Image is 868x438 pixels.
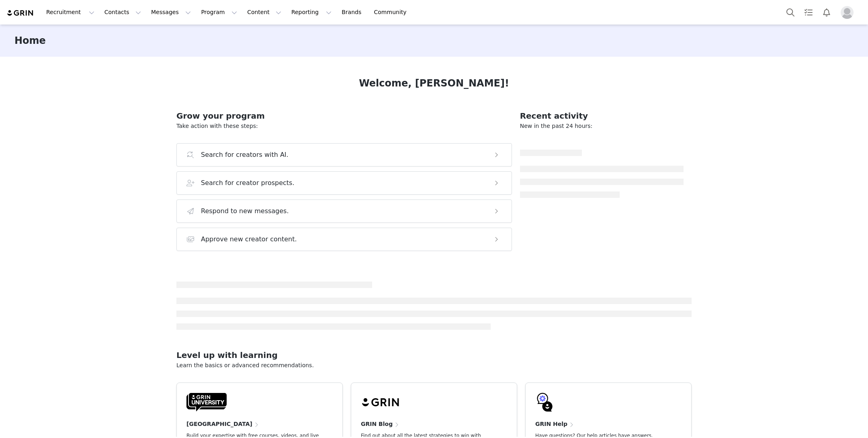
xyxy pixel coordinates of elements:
img: placeholder-profile.jpg [841,6,854,19]
h4: [GEOGRAPHIC_DATA] [186,420,252,428]
h2: Level up with learning [176,349,692,361]
button: Search for creator prospects. [176,171,512,195]
h1: Welcome, [PERSON_NAME]! [359,76,509,90]
button: Contacts [100,3,146,21]
button: Content [242,3,286,21]
img: GRIN-University-Logo-Black.svg [186,393,227,412]
button: Notifications [818,3,835,21]
h3: Approve new creator content. [201,234,297,244]
h2: Grow your program [176,110,512,122]
h3: Home [14,33,46,48]
h3: Search for creator prospects. [201,178,295,188]
img: grin logo [6,9,35,17]
button: Program [196,3,242,21]
h2: Recent activity [520,110,684,122]
img: grin-logo-black.svg [361,393,401,412]
h4: GRIN Help [535,420,567,428]
img: GRIN-help-icon.svg [535,393,555,412]
a: Brands [337,3,368,21]
button: Recruitment [41,3,99,21]
h3: Search for creators with AI. [201,150,289,160]
a: Tasks [800,3,817,21]
button: Messages [146,3,196,21]
p: Learn the basics or advanced recommendations. [176,361,692,370]
button: Search for creators with AI. [176,143,512,167]
button: Respond to new messages. [176,199,512,223]
button: Profile [836,6,862,19]
button: Search [782,3,799,21]
button: Approve new creator content. [176,228,512,251]
h4: GRIN Blog [361,420,393,428]
h3: Respond to new messages. [201,206,289,216]
button: Reporting [287,3,336,21]
p: Take action with these steps: [176,122,512,130]
a: Community [369,3,415,21]
p: New in the past 24 hours: [520,122,684,130]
